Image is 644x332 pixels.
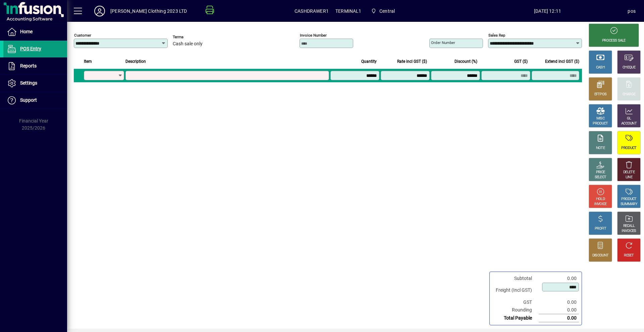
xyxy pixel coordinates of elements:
[545,58,579,65] span: Extend incl GST ($)
[539,275,579,282] td: 0.00
[623,224,635,229] div: RECALL
[624,253,634,258] div: RESET
[492,282,539,298] td: Freight (Incl GST)
[20,80,37,86] span: Settings
[621,121,637,126] div: ACCOUNT
[20,63,37,68] span: Reports
[596,197,605,202] div: HOLD
[468,6,628,16] span: [DATE] 12:11
[621,202,637,207] div: SUMMARY
[20,46,41,51] span: POS Entry
[454,58,477,65] span: Discount (%)
[300,33,327,38] mat-label: Invoice number
[3,23,67,40] a: Home
[623,92,636,97] div: CHARGE
[539,306,579,314] td: 0.00
[621,197,636,202] div: PRODUCT
[173,41,203,47] span: Cash sale only
[492,275,539,282] td: Subtotal
[594,92,607,97] div: EFTPOS
[539,314,579,322] td: 0.00
[3,58,67,75] a: Reports
[596,146,605,151] div: NOTE
[621,146,636,151] div: PRODUCT
[596,170,605,175] div: PRICE
[602,38,626,43] div: PROCESS SALE
[125,58,146,65] span: Description
[492,298,539,306] td: GST
[626,175,632,180] div: LINE
[595,175,606,180] div: SELECT
[628,6,636,16] div: pos
[492,314,539,322] td: Total Payable
[596,65,605,70] div: CASH
[593,121,608,126] div: PRODUCT
[627,116,631,121] div: GL
[492,306,539,314] td: Rounding
[89,5,110,17] button: Profile
[595,226,606,231] div: PROFIT
[368,5,398,17] span: Central
[592,253,608,258] div: DISCOUNT
[594,202,606,207] div: INVOICE
[3,92,67,109] a: Support
[514,58,528,65] span: GST ($)
[623,65,635,70] div: CHEQUE
[623,170,635,175] div: DELETE
[361,58,377,65] span: Quantity
[20,29,33,34] span: Home
[431,40,455,45] mat-label: Order number
[20,97,37,103] span: Support
[335,6,362,16] span: TERMINAL1
[84,58,92,65] span: Item
[294,6,329,16] span: CASHDRAWER1
[596,116,604,121] div: MISC
[622,229,636,234] div: INVOICES
[74,33,91,38] mat-label: Customer
[539,298,579,306] td: 0.00
[3,75,67,92] a: Settings
[488,33,505,38] mat-label: Sales rep
[397,58,427,65] span: Rate incl GST ($)
[379,6,395,16] span: Central
[173,35,213,39] span: Terms
[110,6,187,16] div: [PERSON_NAME] Clothing 2023 LTD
